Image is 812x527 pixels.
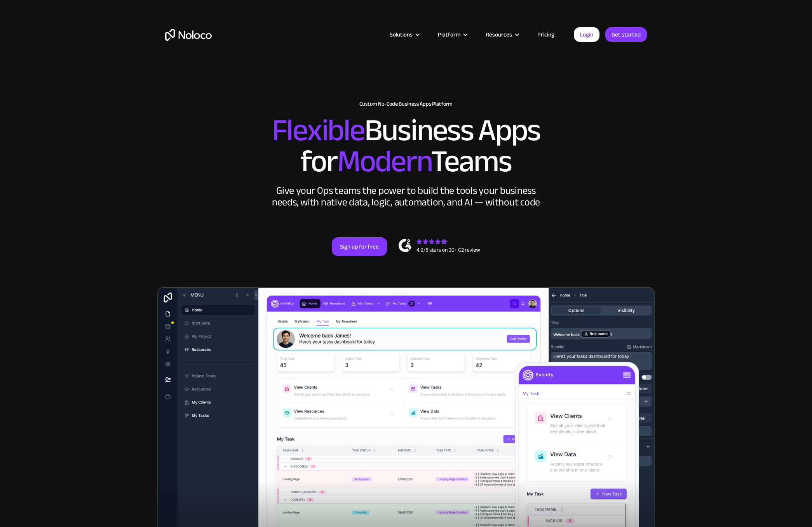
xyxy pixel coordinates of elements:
[605,27,647,42] a: Get started
[438,30,460,40] div: Platform
[486,30,512,40] div: Resources
[337,132,431,190] span: Modern
[428,30,476,40] div: Platform
[165,29,212,41] a: home
[272,101,364,159] span: Flexible
[528,30,564,40] a: Pricing
[574,27,599,42] a: Login
[380,30,428,40] div: Solutions
[270,185,542,208] div: Give your Ops teams the power to build the tools your business needs, with native data, logic, au...
[476,30,528,40] div: Resources
[332,237,387,256] a: Sign up for free
[390,30,413,40] div: Solutions
[165,101,647,107] h1: Custom No-Code Business Apps Platform
[165,115,647,177] h2: Business Apps for Teams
